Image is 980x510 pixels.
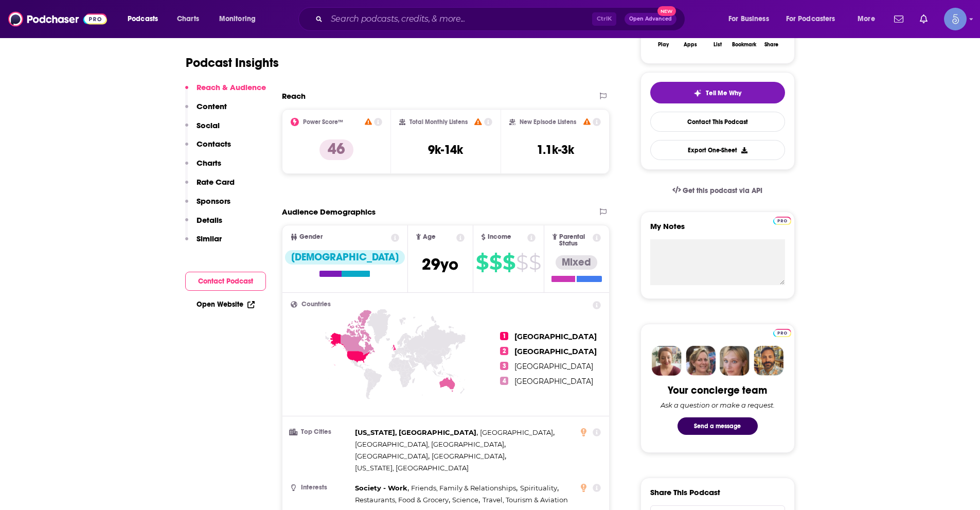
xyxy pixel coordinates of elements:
[355,427,478,438] span: ,
[355,428,476,436] span: [US_STATE], [GEOGRAPHIC_DATA]
[773,217,791,225] img: Podchaser Pro
[720,346,750,376] img: Jules Profile
[480,427,555,438] span: ,
[319,139,353,160] p: 46
[500,332,508,340] span: 1
[520,482,559,494] span: ,
[500,362,508,370] span: 3
[452,496,478,504] span: Science
[592,12,616,26] span: Ctrl K
[197,234,222,243] p: Similar
[650,82,785,103] button: tell me why sparkleTell Me Why
[428,142,463,157] h3: 9k-14k
[197,215,222,225] p: Details
[514,377,593,386] span: [GEOGRAPHIC_DATA]
[514,347,597,356] span: [GEOGRAPHIC_DATA]
[714,42,722,48] div: List
[661,401,775,409] div: Ask a question or make a request.
[299,234,323,240] span: Gender
[652,346,682,376] img: Sydney Profile
[185,234,222,253] button: Similar
[422,254,458,274] span: 29 yo
[944,8,967,30] span: Logged in as Spiral5-G1
[773,329,791,337] img: Podchaser Pro
[355,484,407,492] span: Society - Work
[664,178,771,203] a: Get this podcast via API
[355,482,409,494] span: ,
[488,234,511,240] span: Income
[423,234,436,240] span: Age
[291,484,351,491] h3: Interests
[520,118,576,126] h2: New Episode Listens
[537,142,574,157] h3: 1.1k-3k
[282,91,306,101] h2: Reach
[291,429,351,435] h3: Top Cities
[197,158,221,168] p: Charts
[678,417,758,435] button: Send a message
[732,42,756,48] div: Bookmark
[786,12,835,26] span: For Podcasters
[754,346,783,376] img: Jon Profile
[355,452,428,460] span: [GEOGRAPHIC_DATA]
[706,89,741,97] span: Tell Me Why
[120,11,171,27] button: open menu
[693,89,702,97] img: tell me why sparkle
[500,377,508,385] span: 4
[355,450,430,462] span: ,
[197,177,235,187] p: Rate Card
[177,12,199,26] span: Charts
[308,7,695,31] div: Search podcasts, credits, & more...
[764,42,778,48] div: Share
[185,177,235,196] button: Rate Card
[779,11,850,27] button: open menu
[559,234,591,247] span: Parental Status
[185,196,230,215] button: Sponsors
[650,487,720,497] h3: Share This Podcast
[432,452,505,460] span: [GEOGRAPHIC_DATA]
[629,16,672,22] span: Open Advanced
[128,12,158,26] span: Podcasts
[658,42,669,48] div: Play
[355,464,469,472] span: [US_STATE], [GEOGRAPHIC_DATA]
[503,254,515,271] span: $
[197,196,230,206] p: Sponsors
[185,101,227,120] button: Content
[197,300,255,309] a: Open Website
[282,207,376,217] h2: Audience Demographics
[409,118,468,126] h2: Total Monthly Listens
[186,55,279,71] h1: Podcast Insights
[684,42,697,48] div: Apps
[185,158,221,177] button: Charts
[411,482,518,494] span: ,
[355,438,506,450] span: ,
[556,255,597,270] div: Mixed
[850,11,888,27] button: open menu
[355,440,504,448] span: [GEOGRAPHIC_DATA], [GEOGRAPHIC_DATA]
[483,496,568,504] span: Travel, Tourism & Aviation
[773,215,791,225] a: Pro website
[944,8,967,30] img: User Profile
[197,120,220,130] p: Social
[185,139,231,158] button: Contacts
[516,254,528,271] span: $
[452,494,480,506] span: ,
[197,139,231,149] p: Contacts
[773,327,791,337] a: Pro website
[212,11,269,27] button: open menu
[650,112,785,132] a: Contact This Podcast
[514,332,597,341] span: [GEOGRAPHIC_DATA]
[355,494,450,506] span: ,
[529,254,541,271] span: $
[728,12,769,26] span: For Business
[489,254,502,271] span: $
[170,11,205,27] a: Charts
[657,6,676,16] span: New
[8,9,107,29] img: Podchaser - Follow, Share and Rate Podcasts
[683,186,762,195] span: Get this podcast via API
[197,82,266,92] p: Reach & Audience
[668,384,767,397] div: Your concierge team
[303,118,343,126] h2: Power Score™
[500,347,508,355] span: 2
[327,11,592,27] input: Search podcasts, credits, & more...
[185,272,266,291] button: Contact Podcast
